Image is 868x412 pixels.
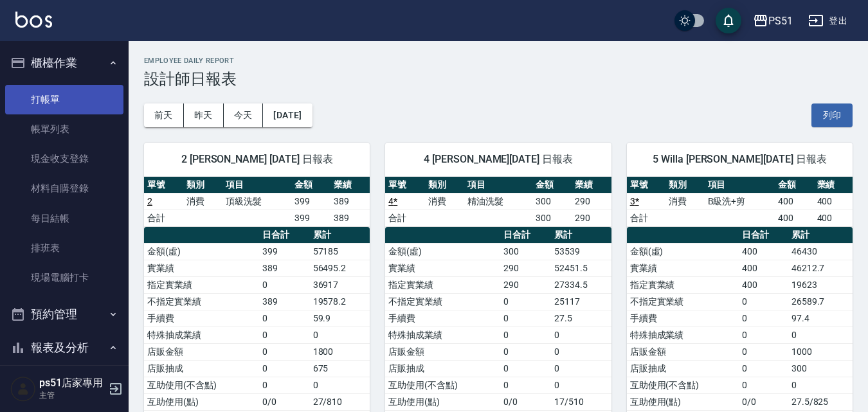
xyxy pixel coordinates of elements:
td: 合計 [385,210,424,226]
td: 0 [788,377,853,393]
td: 389 [259,260,310,276]
a: 2 [147,196,152,206]
td: 互助使用(不含點) [144,377,259,393]
th: 累計 [788,227,853,244]
th: 業績 [814,177,853,193]
td: 指定實業績 [144,276,259,293]
a: 每日結帳 [5,204,123,233]
button: 櫃檯作業 [5,46,123,80]
td: 0 [259,327,310,343]
td: 0 [739,310,788,327]
th: 金額 [291,177,330,193]
td: 店販抽成 [385,360,500,377]
td: 27/810 [310,393,370,410]
th: 業績 [330,177,370,193]
th: 類別 [425,177,464,193]
td: 290 [572,193,611,210]
td: 46212.7 [788,260,853,276]
td: 0 [500,343,551,360]
th: 日合計 [500,227,551,244]
td: 手續費 [144,310,259,327]
td: 特殊抽成業績 [144,327,259,343]
td: 389 [330,210,370,226]
th: 金額 [532,177,572,193]
button: 今天 [224,103,264,127]
button: 列印 [811,103,853,127]
td: 399 [259,243,310,260]
td: 店販金額 [627,343,739,360]
button: save [716,8,741,33]
td: 290 [500,260,551,276]
td: 36917 [310,276,370,293]
td: 19578.2 [310,293,370,310]
td: 0 [739,343,788,360]
table: a dense table [627,177,853,227]
td: 400 [775,210,813,226]
td: 0 [500,377,551,393]
td: 1000 [788,343,853,360]
td: 精油洗髮 [464,193,532,210]
td: 手續費 [627,310,739,327]
td: 互助使用(點) [385,393,500,410]
td: 0 [739,327,788,343]
h2: Employee Daily Report [144,57,853,65]
td: 46430 [788,243,853,260]
span: 4 [PERSON_NAME][DATE] 日報表 [401,153,595,166]
td: 0 [500,293,551,310]
td: 0 [259,377,310,393]
td: 400 [739,276,788,293]
td: 26589.7 [788,293,853,310]
td: 0 [310,377,370,393]
td: 0 [551,360,611,377]
td: 59.9 [310,310,370,327]
td: 400 [739,243,788,260]
table: a dense table [144,177,370,227]
td: 27.5 [551,310,611,327]
td: B級洗+剪 [705,193,775,210]
td: 0/0 [259,393,310,410]
td: 店販金額 [385,343,500,360]
a: 打帳單 [5,85,123,114]
th: 日合計 [259,227,310,244]
img: Logo [15,12,52,28]
td: 特殊抽成業績 [627,327,739,343]
span: 2 [PERSON_NAME] [DATE] 日報表 [159,153,354,166]
td: 17/510 [551,393,611,410]
th: 累計 [551,227,611,244]
td: 0 [739,360,788,377]
td: 實業績 [385,260,500,276]
th: 金額 [775,177,813,193]
td: 389 [330,193,370,210]
td: 不指定實業績 [385,293,500,310]
button: PS51 [748,8,798,34]
h5: ps51店家專用 [39,377,105,390]
td: 400 [775,193,813,210]
td: 675 [310,360,370,377]
td: 消費 [665,193,704,210]
td: 400 [814,210,853,226]
td: 56495.2 [310,260,370,276]
td: 金額(虛) [144,243,259,260]
a: 排班表 [5,233,123,263]
a: 現金收支登錄 [5,144,123,174]
td: 合計 [627,210,665,226]
td: 金額(虛) [385,243,500,260]
td: 53539 [551,243,611,260]
td: 手續費 [385,310,500,327]
td: 0 [310,327,370,343]
td: 消費 [425,193,464,210]
th: 項目 [705,177,775,193]
td: 0/0 [739,393,788,410]
td: 互助使用(點) [627,393,739,410]
td: 指定實業績 [627,276,739,293]
button: 前天 [144,103,184,127]
th: 業績 [572,177,611,193]
button: 昨天 [184,103,224,127]
td: 400 [739,260,788,276]
button: 預約管理 [5,298,123,331]
td: 300 [532,193,572,210]
td: 300 [532,210,572,226]
td: 0 [259,360,310,377]
td: 19623 [788,276,853,293]
td: 0 [500,327,551,343]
